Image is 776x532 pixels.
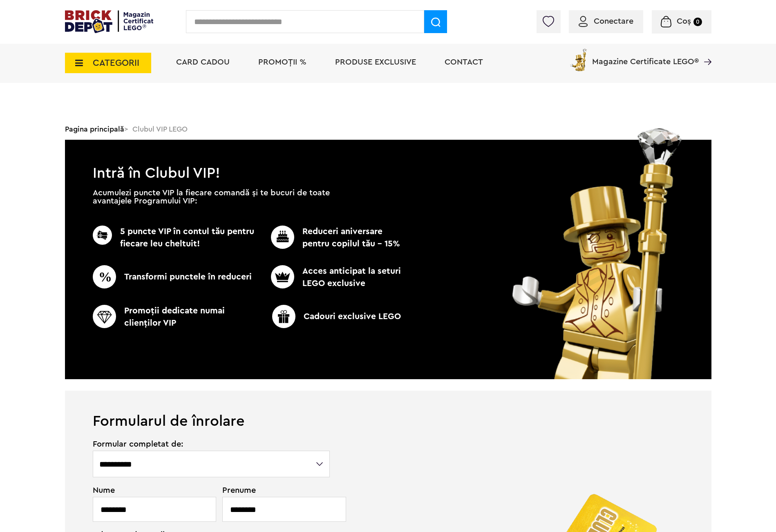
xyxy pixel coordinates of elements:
p: Acces anticipat la seturi LEGO exclusive [257,265,404,290]
img: CC_BD_Green_chek_mark [272,305,295,328]
h1: Formularul de înrolare [65,391,711,429]
span: Magazine Certificate LEGO® [592,47,699,66]
img: CC_BD_Green_chek_mark [93,226,112,245]
a: PROMOȚII % [258,58,306,66]
div: > Clubul VIP LEGO [65,118,711,140]
a: Contact [445,58,483,66]
p: Cadouri exclusive LEGO [254,305,419,328]
p: 5 puncte VIP în contul tău pentru fiecare leu cheltuit! [93,226,257,250]
small: 0 [693,18,702,26]
h1: Intră în Clubul VIP! [65,140,711,177]
a: Card Cadou [176,58,230,66]
a: Produse exclusive [335,58,416,66]
span: Conectare [594,17,633,25]
span: Formular completat de: [93,440,331,448]
a: Conectare [579,17,633,25]
span: Nume [93,486,212,494]
a: Magazine Certificate LEGO® [699,47,711,55]
span: CATEGORII [93,58,139,67]
p: Reduceri aniversare pentru copilul tău - 15% [257,226,404,250]
span: Coș [677,17,691,25]
img: CC_BD_Green_chek_mark [271,226,294,249]
img: CC_BD_Green_chek_mark [93,265,116,288]
span: Prenume [222,486,331,494]
p: Promoţii dedicate numai clienţilor VIP [93,305,257,329]
p: Transformi punctele în reduceri [93,265,257,288]
img: vip_page_image [501,128,694,379]
a: Pagina principală [65,125,124,133]
p: Acumulezi puncte VIP la fiecare comandă și te bucuri de toate avantajele Programului VIP: [93,189,330,205]
img: CC_BD_Green_chek_mark [93,305,116,328]
img: CC_BD_Green_chek_mark [271,265,294,288]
